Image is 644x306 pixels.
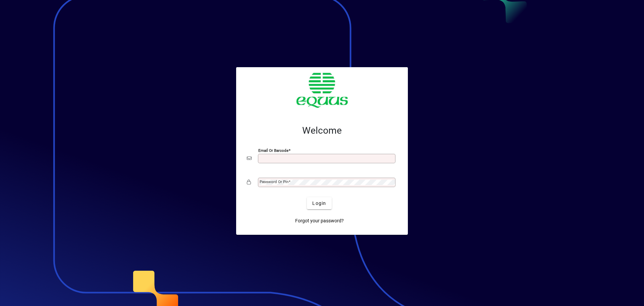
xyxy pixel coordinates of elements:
span: Forgot your password? [295,217,344,224]
a: Forgot your password? [292,215,346,227]
h2: Welcome [247,125,397,136]
span: Login [312,200,326,207]
button: Login [307,197,331,209]
mat-label: Email or Barcode [258,148,288,153]
mat-label: Password or Pin [260,179,288,184]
